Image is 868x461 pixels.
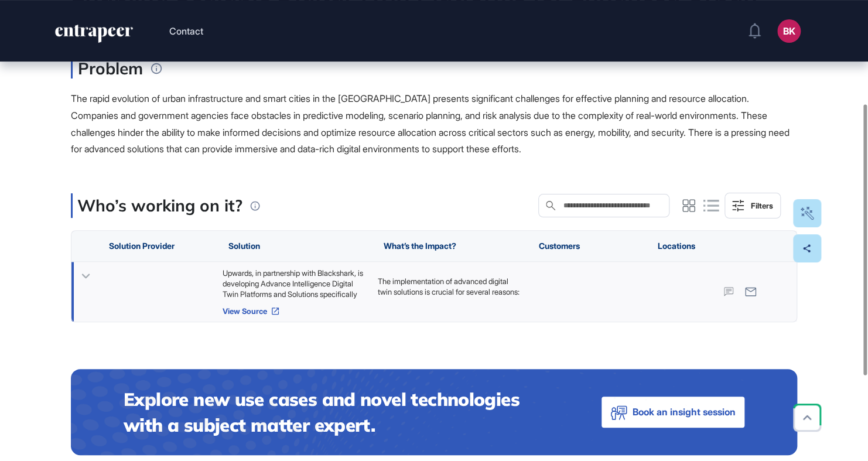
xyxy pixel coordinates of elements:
div: Upwards, in partnership with Blackshark, is developing Advance Intelligence Digital Twin Platform... [223,268,366,299]
div: Filters [751,201,773,210]
p: The implementation of advanced digital twin solutions is crucial for several reasons: [378,276,521,297]
button: Filters [725,193,781,218]
h3: Problem [71,58,143,78]
a: View Source [223,306,366,316]
strong: Enhanced Decision-Making [389,308,487,317]
h4: Explore new use cases and novel technologies with a subject matter expert. [124,387,555,438]
button: Contact [169,23,203,39]
button: BK [777,19,801,43]
span: What’s the Impact? [384,241,456,251]
span: Solution [228,241,260,251]
button: Book an insight session [602,397,744,428]
span: Locations [658,241,695,251]
li: : By providing immersive and data-rich environments, these platforms enable faster and more infor... [389,307,521,371]
span: The rapid evolution of urban infrastructure and smart cities in the [GEOGRAPHIC_DATA] presents si... [71,93,790,155]
p: Who’s working on it? [77,193,242,218]
span: Book an insight session [633,404,736,421]
span: Customers [539,241,580,251]
a: entrapeer-logo [54,25,134,47]
span: Solution Provider [109,241,175,251]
